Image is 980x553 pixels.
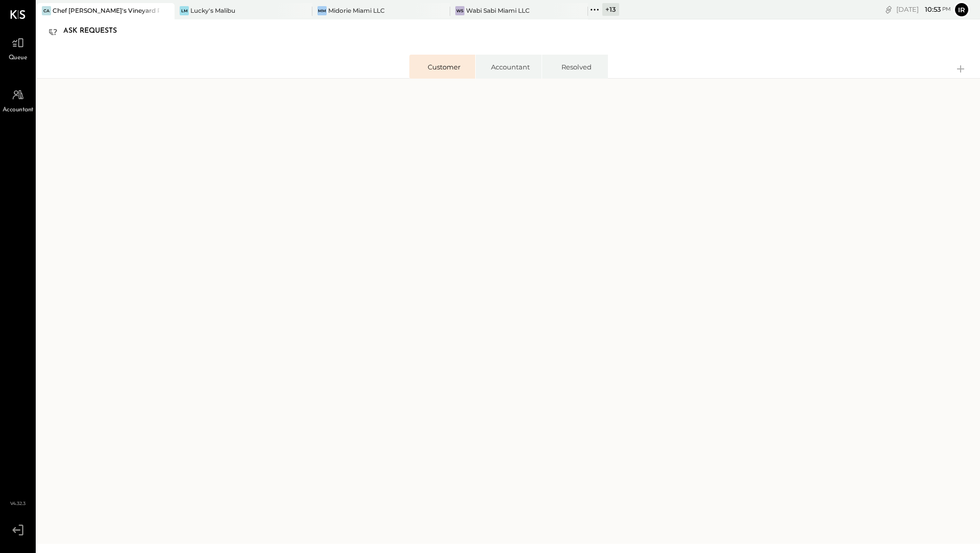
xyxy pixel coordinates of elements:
[884,4,894,15] div: copy link
[420,62,468,71] div: Customer
[953,2,970,18] button: Ir
[53,6,159,15] div: Chef [PERSON_NAME]'s Vineyard Restaurant
[486,62,534,71] div: Accountant
[63,23,127,39] div: Ask Requests
[317,6,327,15] div: MM
[1,33,35,63] a: Queue
[602,3,619,16] div: + 13
[466,6,530,15] div: Wabi Sabi Miami LLC
[328,6,385,15] div: Midorie Miami LLC
[3,106,34,115] span: Accountant
[455,6,464,15] div: WS
[42,6,51,15] div: CA
[896,5,951,14] div: [DATE]
[180,6,189,15] div: LM
[542,55,608,79] li: Resolved
[9,54,28,63] span: Queue
[1,85,35,115] a: Accountant
[190,6,235,15] div: Lucky's Malibu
